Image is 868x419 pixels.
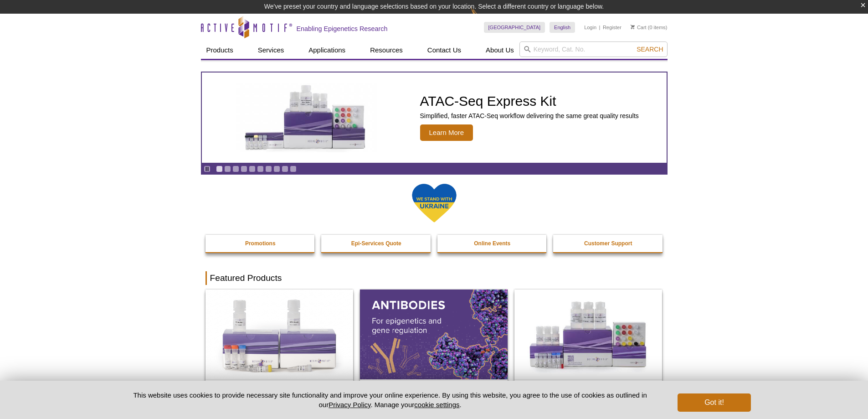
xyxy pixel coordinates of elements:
[351,240,401,247] strong: Epi-Services Quote
[290,166,297,172] a: Go to slide 10
[420,124,473,141] span: Learn More
[637,46,663,53] span: Search
[420,112,639,120] p: Simplified, faster ATAC-Seq workflow delivering the same great quality results
[603,24,621,31] a: Register
[216,166,223,172] a: Go to slide 1
[257,166,264,172] a: Go to slide 6
[519,41,668,57] input: Keyword, Cat. No.
[241,166,247,172] a: Go to slide 4
[420,94,639,108] h2: ATAC-Seq Express Kit
[480,41,519,59] a: About Us
[245,240,276,247] strong: Promotions
[437,235,548,252] a: Online Events
[414,401,459,409] button: cookie settings
[205,271,663,285] h2: Featured Products
[584,240,632,247] strong: Customer Support
[252,41,290,59] a: Services
[360,290,508,379] img: All Antibodies
[297,25,388,33] h2: Enabling Epigenetics Research
[282,166,288,172] a: Go to slide 9
[553,235,663,252] a: Customer Support
[422,41,467,59] a: Contact Us
[201,41,239,59] a: Products
[232,166,239,172] a: Go to slide 3
[118,390,663,409] p: This website uses cookies to provide necessary site functionality and improve your online experie...
[202,72,667,163] article: ATAC-Seq Express Kit
[484,22,545,33] a: [GEOGRAPHIC_DATA]
[678,393,750,412] button: Got it!
[471,7,495,28] img: Change Here
[584,24,596,31] a: Login
[631,22,668,33] li: (0 items)
[550,22,575,33] a: English
[599,22,601,33] li: |
[224,166,231,172] a: Go to slide 2
[231,83,381,152] img: ATAC-Seq Express Kit
[631,24,647,31] a: Cart
[474,240,510,247] strong: Online Events
[205,290,353,379] img: DNA Library Prep Kit for Illumina
[265,166,272,172] a: Go to slide 7
[514,290,662,379] img: CUT&Tag-IT® Express Assay Kit
[273,166,280,172] a: Go to slide 8
[329,401,370,409] a: Privacy Policy
[321,235,431,252] a: Epi-Services Quote
[204,166,211,172] a: Toggle autoplay
[634,45,666,53] button: Search
[411,183,457,223] img: We Stand With Ukraine
[249,166,256,172] a: Go to slide 5
[205,235,316,252] a: Promotions
[631,25,635,29] img: Your Cart
[202,72,667,163] a: ATAC-Seq Express Kit ATAC-Seq Express Kit Simplified, faster ATAC-Seq workflow delivering the sam...
[303,41,351,59] a: Applications
[365,41,408,59] a: Resources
